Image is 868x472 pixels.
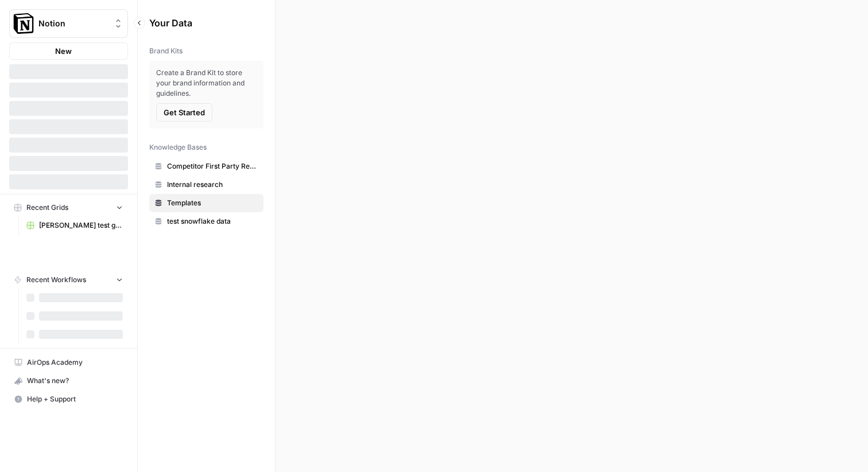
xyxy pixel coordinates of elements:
[167,180,258,190] span: Internal research
[27,394,123,404] span: Help + Support
[38,18,108,29] span: Notion
[149,157,263,175] a: Competitor First Party Research
[9,372,128,390] button: What's new?
[9,271,128,288] button: Recent Workflows
[9,353,128,372] a: AirOps Academy
[26,275,86,285] span: Recent Workflows
[10,372,127,389] div: What's new?
[26,202,68,213] span: Recent Grids
[156,103,212,122] button: Get Started
[167,161,258,171] span: Competitor First Party Research
[55,45,72,57] span: New
[149,16,250,30] span: Your Data
[13,13,34,34] img: Notion Logo
[27,357,123,368] span: AirOps Academy
[9,42,128,60] button: New
[149,142,207,153] span: Knowledge Bases
[39,220,123,231] span: [PERSON_NAME] test grid
[149,212,263,231] a: test snowflake data
[167,216,258,227] span: test snowflake data
[156,68,257,99] span: Create a Brand Kit to store your brand information and guidelines.
[9,199,128,216] button: Recent Grids
[149,46,183,56] span: Brand Kits
[167,198,258,208] span: Templates
[9,390,128,408] button: Help + Support
[149,194,263,212] a: Templates
[9,9,128,38] button: Workspace: Notion
[21,216,128,235] a: [PERSON_NAME] test grid
[149,175,263,194] a: Internal research
[164,107,205,118] span: Get Started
